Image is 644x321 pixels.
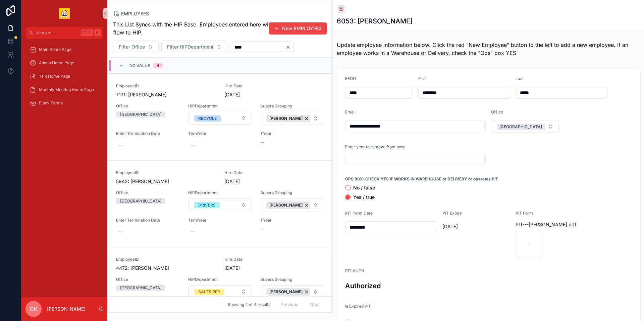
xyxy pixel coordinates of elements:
span: Last [516,76,524,81]
h1: 6053: [PERSON_NAME] [337,16,413,26]
span: First [418,76,427,81]
a: Main Home Page [25,44,103,56]
button: Select Button [189,198,252,211]
div: -- [191,228,195,235]
span: Main Home Page [39,47,71,52]
span: PIT Form [516,211,533,216]
a: Monthly Meeting Home Page [25,84,103,96]
a: Blank Forms [25,97,103,109]
a: EMPLOYEES [113,10,149,17]
button: Select Button [161,41,227,53]
span: EEOO [345,76,356,81]
span: PIT Expire [442,211,462,216]
span: HIPDepartment [188,190,252,195]
button: New EMPLOYEES [269,22,327,34]
div: -- [119,228,123,235]
span: Talk Home Page [39,74,70,79]
span: Blank Forms [39,100,63,106]
strong: OPS BOX: CHECK YES IF WORKS IN WAREHOUSE or DELIVERY or operates PIT [345,176,498,182]
span: CK [30,305,38,313]
button: Clear [285,45,293,50]
span: PIT Form Date [345,211,373,216]
div: [GEOGRAPHIC_DATA] [499,124,542,130]
span: Supers Grouping [260,103,324,109]
span: Jump to... [36,30,78,35]
label: No / false [353,185,375,190]
span: This List Syncs with the HIP Base. Employees entered here will flow to HIP. [113,20,272,36]
img: App logo [59,8,70,19]
div: RECYCLE [198,115,217,122]
span: EmployeeID [116,257,216,262]
span: EMPLOYEES [121,10,149,17]
button: Select Button [491,120,559,133]
a: Talk Home Page [25,70,103,82]
span: Office [116,190,180,195]
button: Unselect 4 [266,202,312,209]
div: SALES REP [198,289,220,295]
div: DRIVERS [198,202,216,208]
label: Yes / true [353,195,375,199]
span: 7171: [PERSON_NAME] [116,91,216,98]
span: EmployeeID [116,170,216,175]
span: [DATE] [224,178,288,185]
span: Admin Home Page [39,60,74,66]
span: Showing 4 of 4 results [228,302,270,307]
button: Select Button [113,41,159,53]
span: Hire Date [224,257,288,262]
p: [PERSON_NAME] [47,306,86,312]
span: Email [345,109,356,114]
div: [GEOGRAPHIC_DATA] [120,198,161,204]
div: 4 [157,63,159,68]
span: No value [129,63,150,68]
span: Filter HIPDepartment [167,44,214,50]
button: Unselect 11 [266,288,312,296]
span: Enter Termination Date [116,131,180,136]
span: [DATE] [224,91,288,98]
button: Select Button [261,198,324,212]
button: Unselect 25 [266,115,312,122]
span: .pdf [567,221,576,228]
span: Hire Date [224,83,288,89]
div: -- [119,142,123,148]
span: Update employee information below. Click the red "New Employee" button to the left to add a new e... [337,42,628,56]
a: EmployeeID5942: [PERSON_NAME]Hire Date[DATE]Office[GEOGRAPHIC_DATA]HIPDepartmentSelect ButtonSupe... [108,160,332,247]
span: 5942: [PERSON_NAME] [116,178,216,185]
span: Office [491,109,503,114]
span: PIT---[PERSON_NAME] [516,221,567,228]
button: Select Button [189,112,252,125]
span: K [95,30,100,35]
span: Ctrl [81,29,93,36]
span: HIPDepartment [188,277,252,282]
span: [PERSON_NAME] [269,116,303,121]
span: Hire Date [224,170,288,175]
button: Select Button [261,112,324,125]
span: [PERSON_NAME] [269,289,303,295]
span: Supers Grouping [260,277,324,282]
span: TYear [260,218,324,223]
span: Enter Termination Date [116,218,180,223]
span: Enter year to remove from base [345,144,406,150]
span: HIPDepartment [188,103,252,109]
span: Office [116,277,180,282]
span: [DATE] [442,223,510,230]
span: Supers Grouping [260,190,324,195]
span: Filter Office [119,44,145,50]
div: [GEOGRAPHIC_DATA] [120,111,161,117]
a: EmployeeID7171: [PERSON_NAME]Hire Date[DATE]Office[GEOGRAPHIC_DATA]HIPDepartmentSelect ButtonSupe... [108,74,332,160]
div: scrollable content [21,39,107,118]
span: TYear [260,131,324,136]
div: [GEOGRAPHIC_DATA] [120,285,161,291]
span: TermYear [188,218,252,223]
span: 4472: [PERSON_NAME] [116,265,216,271]
button: Jump to...CtrlK [25,27,103,39]
span: [DATE] [224,265,288,271]
span: PIT AUTH [345,268,364,273]
a: Admin Home Page [25,57,103,69]
span: TermYear [188,131,252,136]
button: Select Button [261,285,324,299]
div: -- [191,142,195,148]
span: Monthly Meeting Home Page [39,87,94,92]
span: Is Expired PIT [345,304,371,309]
button: Select Button [189,285,252,298]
